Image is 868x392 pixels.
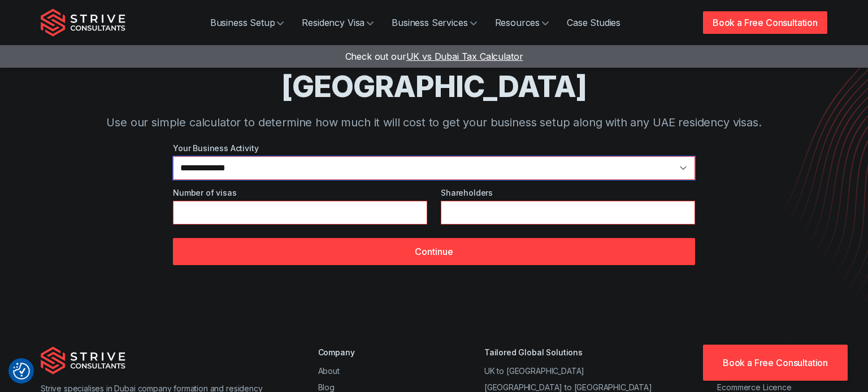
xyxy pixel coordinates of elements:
[484,366,584,376] a: UK to [GEOGRAPHIC_DATA]
[345,51,523,62] a: Check out ourUK vs Dubai Tax Calculator
[441,187,695,199] label: Shareholders
[173,238,695,265] button: Continue
[703,11,827,34] a: Book a Free Consultation
[717,382,791,392] a: Ecommerce Licence
[484,382,652,392] a: [GEOGRAPHIC_DATA] to [GEOGRAPHIC_DATA]
[173,142,695,154] label: Your Business Activity
[318,382,335,392] a: Blog
[486,11,558,34] a: Resources
[406,51,523,62] span: UK vs Dubai Tax Calculator
[13,363,30,380] img: Revisit consent button
[173,187,427,199] label: Number of visas
[318,366,340,376] a: About
[13,363,30,380] button: Consent Preferences
[293,11,383,34] a: Residency Visa
[558,11,630,34] a: Case Studies
[703,345,848,381] a: Book a Free Consultation
[318,346,419,358] div: Company
[41,346,125,375] img: Strive Consultants
[201,11,293,34] a: Business Setup
[86,114,782,131] p: Use our simple calculator to determine how much it will cost to get your business setup along wit...
[383,11,485,34] a: Business Services
[484,346,652,358] div: Tailored Global Solutions
[41,8,125,37] img: Strive Consultants
[86,32,782,105] h1: Estimate Your Business Setup Costs for [GEOGRAPHIC_DATA]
